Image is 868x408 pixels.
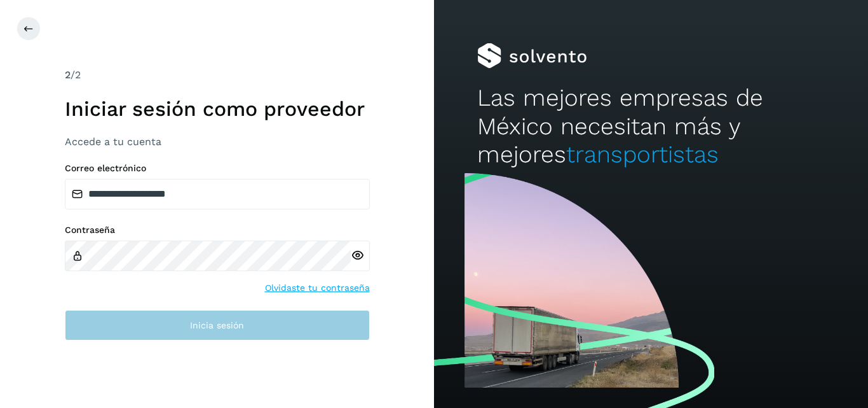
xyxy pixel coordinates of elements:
button: Inicia sesión [65,310,370,341]
h2: Las mejores empresas de México necesitan más y mejores [477,84,824,169]
a: Olvidaste tu contraseña [265,281,370,295]
div: /2 [65,67,370,83]
span: Inicia sesión [190,321,244,330]
label: Contraseña [65,225,370,236]
span: 2 [65,69,71,81]
h1: Iniciar sesión como proveedor [65,97,370,121]
label: Correo electrónico [65,163,370,174]
span: transportistas [566,141,719,168]
h3: Accede a tu cuenta [65,136,370,148]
